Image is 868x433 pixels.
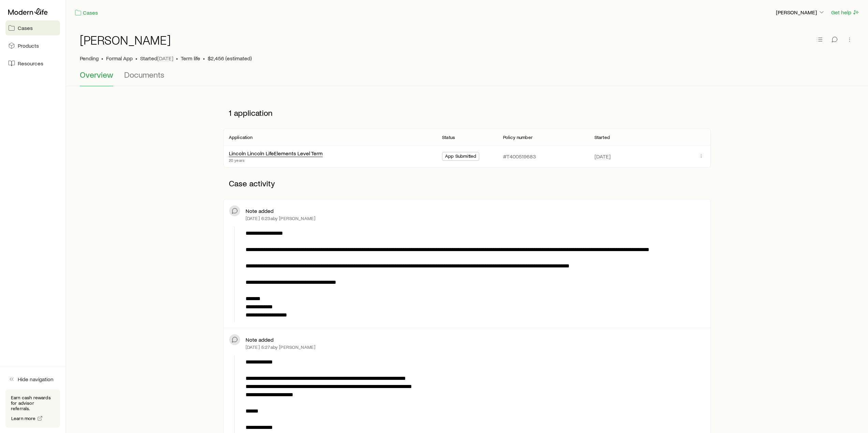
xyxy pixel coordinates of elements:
[229,150,323,157] div: Lincoln Lincoln LifeElements Level Term
[223,173,711,194] p: Case activity
[229,150,323,156] a: Lincoln Lincoln LifeElements Level Term
[18,60,43,67] span: Resources
[157,55,173,62] span: [DATE]
[124,70,164,79] span: Documents
[229,157,323,163] p: 20 years
[5,38,60,53] a: Products
[176,55,178,62] span: •
[594,135,610,140] p: Started
[106,55,133,62] span: Formal App
[5,20,60,35] a: Cases
[776,9,825,16] p: [PERSON_NAME]
[140,55,173,62] p: Started
[11,416,36,421] span: Learn more
[11,395,55,411] p: Earn cash rewards for advisor referrals.
[831,9,860,16] button: Get help
[80,55,99,62] p: Pending
[80,70,113,79] span: Overview
[229,135,253,140] p: Application
[246,336,274,343] p: Note added
[101,55,103,62] span: •
[18,376,54,383] span: Hide navigation
[776,9,825,17] button: [PERSON_NAME]
[80,70,854,86] div: Case details tabs
[135,55,137,62] span: •
[246,207,274,214] p: Note added
[74,9,98,17] a: Cases
[503,135,533,140] p: Policy number
[442,135,455,140] p: Status
[181,55,200,62] span: Term life
[5,389,60,428] div: Earn cash rewards for advisor referrals.Learn more
[5,372,60,387] button: Hide navigation
[18,42,39,49] span: Products
[246,216,315,221] p: [DATE] 6:23a by [PERSON_NAME]
[203,55,205,62] span: •
[503,153,536,160] p: #T400519683
[18,25,33,31] span: Cases
[208,55,252,62] span: $2,456 (estimated)
[445,153,476,160] span: App Submitted
[246,344,315,350] p: [DATE] 5:27a by [PERSON_NAME]
[5,56,60,71] a: Resources
[80,33,171,47] h1: [PERSON_NAME]
[594,153,610,160] span: [DATE]
[223,103,711,123] p: 1 application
